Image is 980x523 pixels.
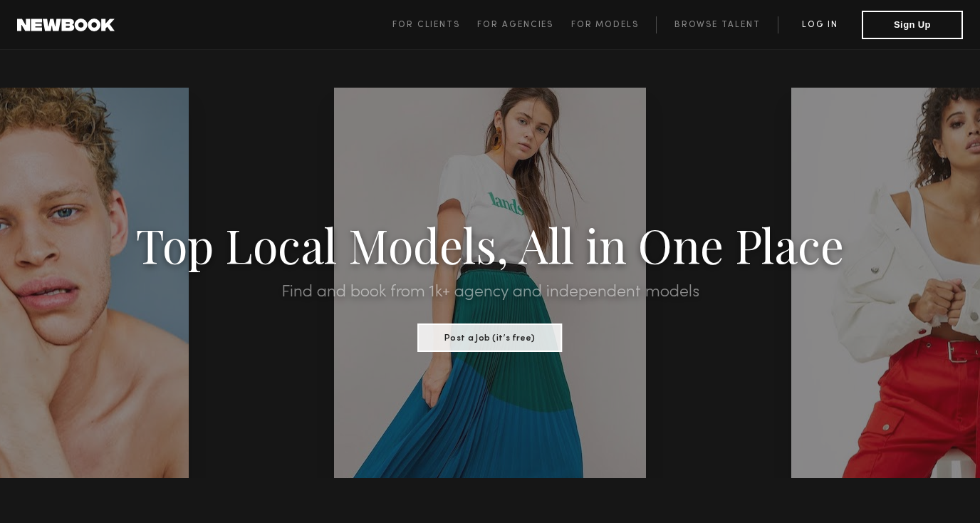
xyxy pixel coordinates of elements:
[73,284,907,301] h2: Find and book from 1k+ agency and independent models
[392,21,460,29] span: For Clients
[418,323,563,352] button: Post a Job (it’s free)
[477,21,553,29] span: For Agencies
[656,16,778,33] a: Browse Talent
[392,16,477,33] a: For Clients
[477,16,570,33] a: For Agencies
[862,11,963,39] button: Sign Up
[778,16,862,33] a: Log in
[418,328,563,344] a: Post a Job (it’s free)
[571,21,639,29] span: For Models
[73,222,907,266] h1: Top Local Models, All in One Place
[571,16,657,33] a: For Models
